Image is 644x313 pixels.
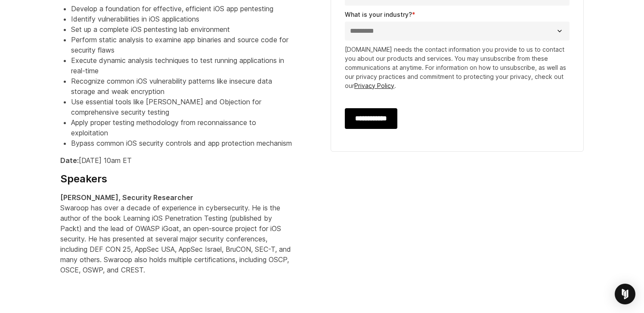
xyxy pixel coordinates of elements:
[71,3,293,14] li: Develop a foundation for effective, efficient iOS app pentesting
[345,11,412,18] span: What is your industry?
[60,156,79,165] strong: Date:
[60,192,293,275] p: Swaroop has over a decade of experience in cybersecurity. He is the author of the book Learning i...
[354,82,394,89] a: Privacy Policy
[60,155,293,166] p: [DATE] 10am ET
[345,45,570,90] p: [DOMAIN_NAME] needs the contact information you provide to us to contact you about our products a...
[71,138,293,148] li: Bypass common iOS security controls and app protection mechanism
[71,55,293,76] li: Execute dynamic analysis techniques to test running applications in real-time
[71,117,293,138] li: Apply proper testing methodology from reconnaissance to exploitation
[71,76,293,97] li: Recognize common iOS vulnerability patterns like insecure data storage and weak encryption
[71,24,293,34] li: Set up a complete iOS pentesting lab environment
[60,193,193,202] strong: [PERSON_NAME], Security Researcher
[60,172,293,185] h4: Speakers
[71,97,293,117] li: Use essential tools like [PERSON_NAME] and Objection for comprehensive security testing
[71,34,293,55] li: Perform static analysis to examine app binaries and source code for security flaws
[71,14,293,24] li: Identify vulnerabilities in iOS applications
[615,284,635,304] div: Open Intercom Messenger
